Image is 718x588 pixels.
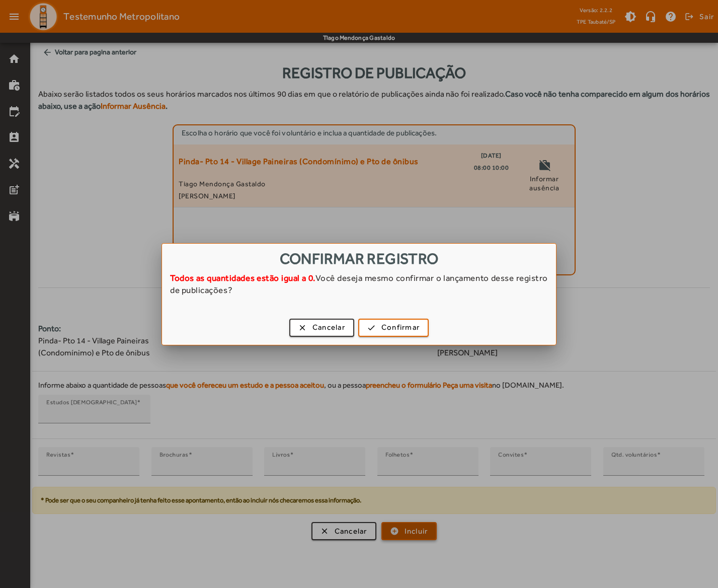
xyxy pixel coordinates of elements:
span: Confirmar [381,322,420,333]
button: Confirmar [358,319,429,337]
div: Você deseja mesmo confirmar o lançamento desse registro de publicações? [162,272,556,306]
span: Confirmar registro [280,250,439,267]
strong: Todos as quantidades estão igual a 0. [170,273,315,283]
span: Cancelar [312,322,345,333]
button: Cancelar [289,319,354,337]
